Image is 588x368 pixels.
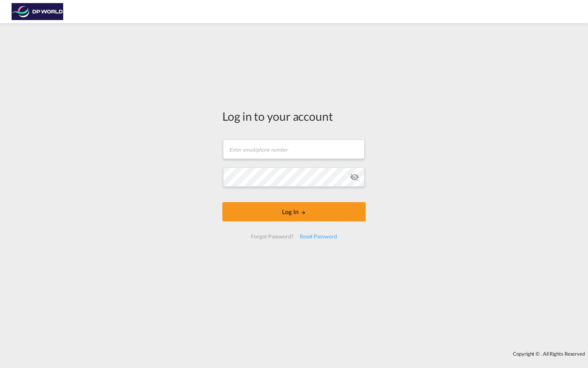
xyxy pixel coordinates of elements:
div: Log in to your account [222,108,366,124]
div: Forgot Password? [248,230,296,243]
div: Reset Password [297,230,340,243]
md-icon: icon-eye-off [350,172,359,182]
img: c08ca190194411f088ed0f3ba295208c.png [12,3,64,20]
input: Enter email/phone number [223,140,365,159]
button: LOGIN [222,202,366,221]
